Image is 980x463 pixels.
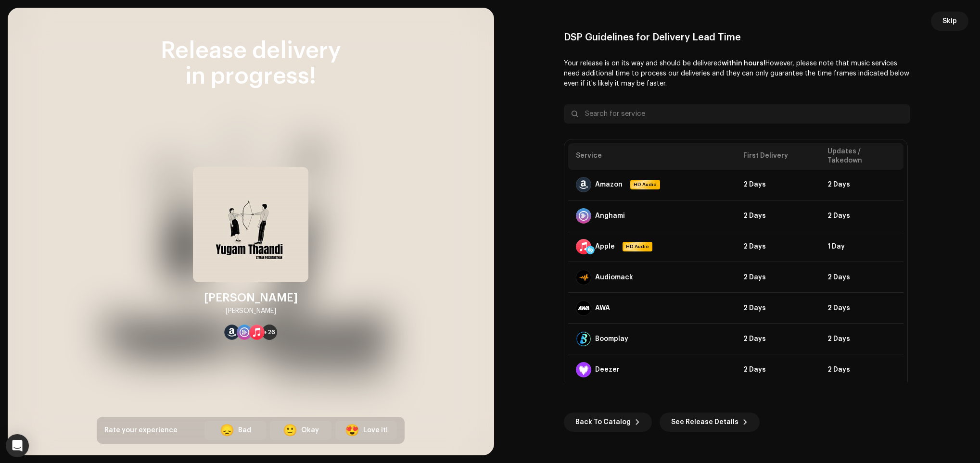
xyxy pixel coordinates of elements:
[345,425,359,436] div: 😍
[301,425,319,436] div: Okay
[736,170,819,200] td: 2 Days
[595,212,625,220] div: Anghami
[722,60,765,67] b: within hours!
[736,231,819,262] td: 2 Days
[564,32,910,43] div: DSP Guidelines for Delivery Lead Time
[595,243,615,250] div: Apple
[595,274,633,281] div: Audiomack
[736,262,819,293] td: 2 Days
[820,354,904,385] td: 2 Days
[363,425,388,436] div: Love it!
[660,413,760,432] button: See Release Details
[564,104,910,124] input: Search for service
[931,12,968,31] button: Skip
[736,354,819,385] td: 2 Days
[671,413,738,432] span: See Release Details
[564,59,910,89] p: Your release is on its way and should be delivered However, please note that music services need ...
[736,293,819,324] td: 2 Days
[820,262,904,293] td: 2 Days
[238,425,251,436] div: Bad
[264,328,275,336] span: +26
[568,143,736,170] th: Service
[220,425,234,436] div: 😞
[736,143,819,170] th: First Delivery
[820,293,904,324] td: 2 Days
[595,335,628,343] div: Boomplay
[942,12,957,31] span: Skip
[104,427,178,434] span: Rate your experience
[631,181,659,188] span: HD Audio
[820,231,904,262] td: 1 Day
[564,413,652,432] button: Back To Catalog
[6,434,29,457] div: Open Intercom Messenger
[283,425,297,436] div: 🙂
[820,170,904,200] td: 2 Days
[595,366,620,374] div: Deezer
[595,181,623,188] div: Amazon
[736,324,819,354] td: 2 Days
[820,143,904,170] th: Updates / Takedown
[595,304,610,312] div: AWA
[193,167,308,282] img: 85b1c1e5-2c3f-4bc0-a222-082e87eb6c05
[97,38,405,89] div: Release delivery in progress!
[226,305,276,317] div: [PERSON_NAME]
[820,324,904,354] td: 2 Days
[575,413,631,432] span: Back To Catalog
[736,200,819,231] td: 2 Days
[820,200,904,231] td: 2 Days
[624,243,651,250] span: HD Audio
[204,290,298,305] div: [PERSON_NAME]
